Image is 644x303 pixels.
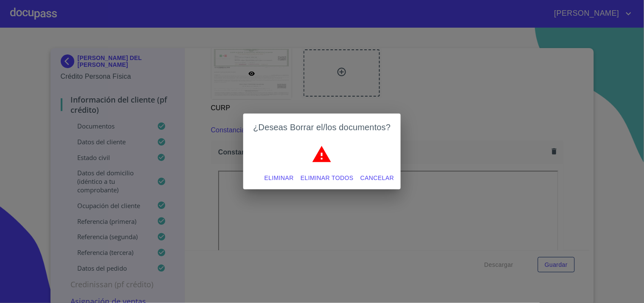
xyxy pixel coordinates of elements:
span: Eliminar [264,173,294,183]
button: Eliminar [261,170,297,186]
h2: ¿Deseas Borrar el/los documentos? [253,120,391,134]
button: Eliminar todos [297,170,357,186]
span: Eliminar todos [301,173,354,183]
button: Cancelar [357,170,397,186]
span: Cancelar [360,173,394,183]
